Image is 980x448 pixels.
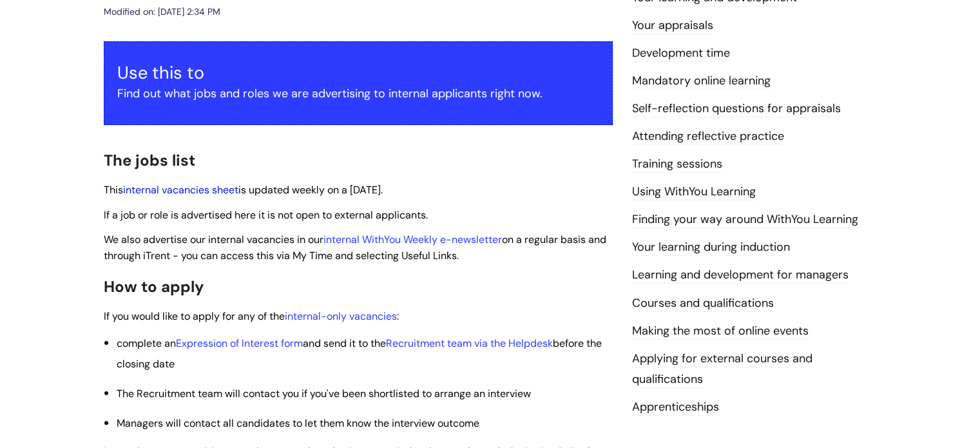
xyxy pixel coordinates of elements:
span: How to apply [104,277,204,297]
a: Applying for external courses and qualifications [632,351,812,388]
span: We also advertise our internal vacancies in our on a regular basis and through iTrent - you can a... [104,233,606,262]
a: Expression of Interest form [176,336,303,350]
span: If a job or role is advertised here it is not open to external applicants. [104,208,428,222]
a: Mandatory online learning [632,73,771,90]
a: Apprenticeships [632,399,719,416]
a: Self-reflection questions for appraisals [632,101,841,117]
a: Using WithYou Learning [632,184,756,200]
a: internal-only vacancies [285,309,397,323]
a: Making the most of online events [632,323,809,340]
a: internal WithYou Weekly e-newsletter [323,233,502,246]
a: Learning and development for managers [632,267,849,284]
h3: Use this to [117,63,599,83]
a: Attending reflective practice [632,128,784,145]
span: complete an [117,336,176,350]
a: Training sessions [632,156,722,173]
span: losing date [122,357,175,371]
div: Modified on: [DATE] 2:34 PM [104,4,220,20]
p: Find out what jobs and roles we are advertising to internal applicants right now. [117,83,599,104]
span: The Recruitment team will contact you if you've been shortlisted to arrange an interview [117,387,531,400]
a: Your appraisals [632,17,713,34]
a: internal vacancies sheet [123,183,238,197]
a: Development time [632,45,730,62]
span: This is updated weekly on a [DATE]. [104,183,383,197]
span: and send it to the before the c [117,336,602,371]
a: Your learning during induction [632,239,790,256]
a: Courses and qualifications [632,295,774,312]
span: Managers will contact all candidates to let them know the interview outcome [117,416,479,430]
a: Recruitment team via the Helpdesk [386,336,553,350]
span: The jobs list [104,150,195,170]
span: If you would like to apply for any of the : [104,309,399,323]
a: Finding your way around WithYou Learning [632,211,858,228]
